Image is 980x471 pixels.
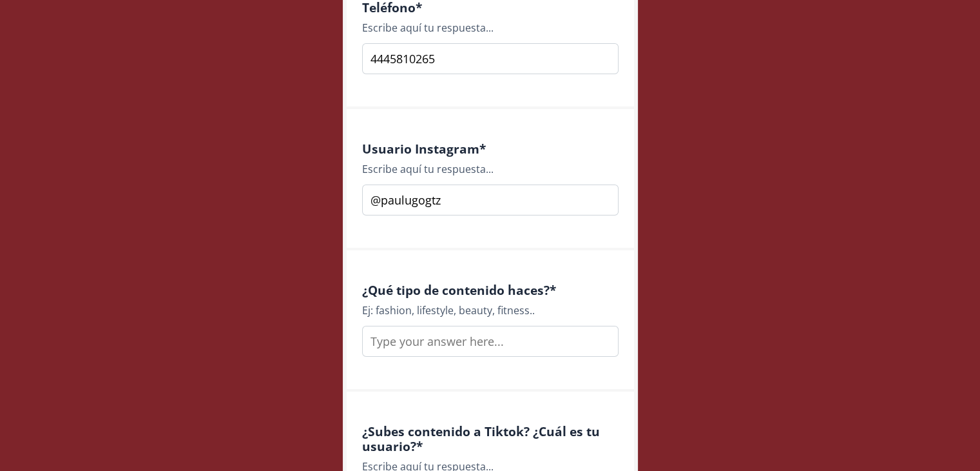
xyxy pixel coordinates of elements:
input: Type your answer here... [362,326,619,357]
div: Ej: fashion, lifestyle, beauty, fitness.. [362,303,619,318]
div: Escribe aquí tu respuesta... [362,20,619,35]
input: Type your answer here... [362,43,619,74]
div: Escribe aquí tu respuesta... [362,161,619,177]
input: Type your answer here... [362,185,619,215]
h4: Usuario Instagram * [362,141,619,156]
h4: ¿Qué tipo de contenido haces? * [362,283,619,297]
h4: ¿Subes contenido a Tiktok? ¿Cuál es tu usuario? * [362,424,619,454]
